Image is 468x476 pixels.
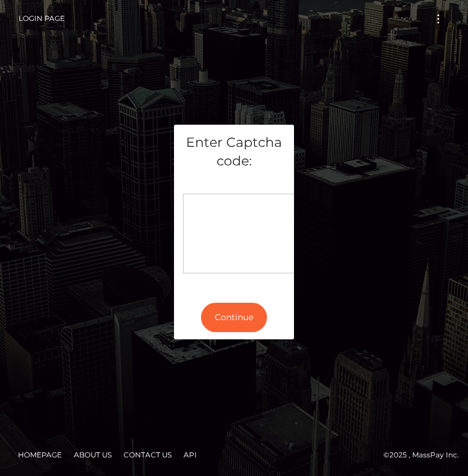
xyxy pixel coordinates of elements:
[9,448,459,462] div: © 2025 , MassPay Inc.
[119,445,176,464] a: Contact Us
[427,11,449,27] button: Toggle navigation
[13,445,67,464] a: Homepage
[69,445,116,464] a: About Us
[179,445,202,464] a: API
[19,6,65,31] a: Login Page
[183,194,339,273] div: Captcha widget loading...
[183,134,285,171] h5: Enter Captcha code:
[201,303,267,332] button: Continue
